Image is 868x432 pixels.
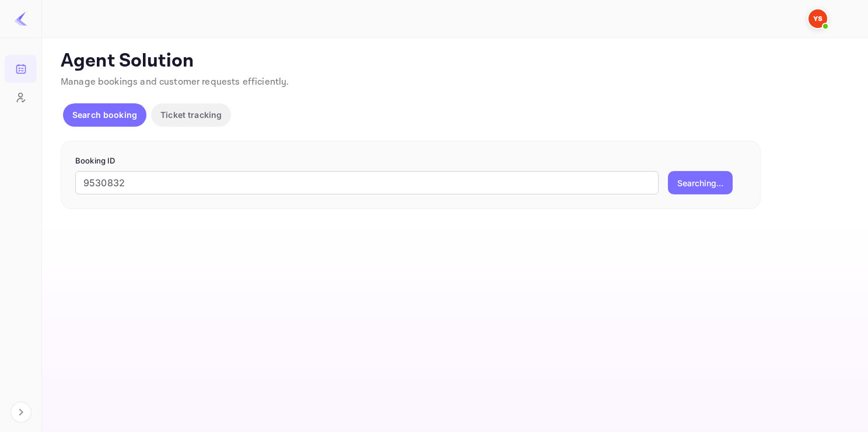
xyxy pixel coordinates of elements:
[14,12,28,26] img: LiteAPI
[808,9,827,28] img: Yandex Support
[61,50,847,73] p: Agent Solution
[75,155,746,167] p: Booking ID
[61,76,289,88] span: Manage bookings and customer requests efficiently.
[160,109,222,121] p: Ticket tracking
[668,171,733,194] button: Searching...
[5,83,37,110] a: Customers
[10,402,32,423] button: Expand navigation
[72,109,137,121] p: Search booking
[5,55,37,82] a: Bookings
[75,171,659,194] input: Enter Booking ID (e.g., 63782194)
